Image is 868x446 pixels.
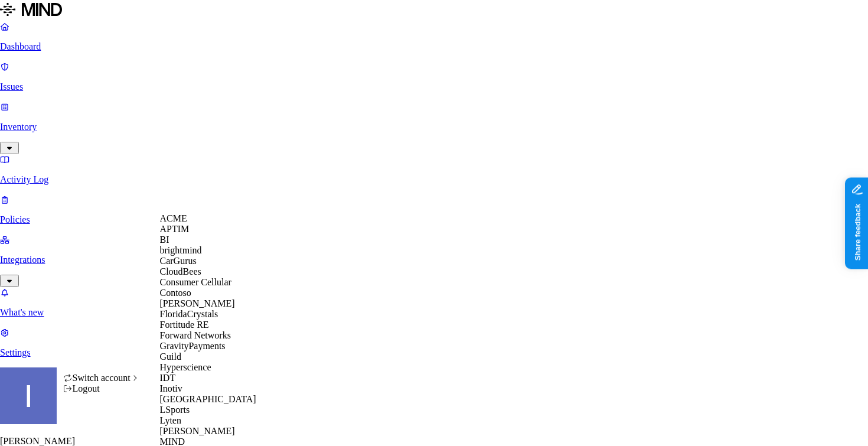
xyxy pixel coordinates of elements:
span: [GEOGRAPHIC_DATA] [160,394,256,404]
span: Inotiv [160,383,182,393]
span: GravityPayments [160,341,226,351]
span: Hyperscience [160,362,211,372]
span: brightmind [160,245,202,255]
span: LSports [160,405,190,415]
span: [PERSON_NAME] [160,298,235,308]
span: Lyten [160,415,181,425]
div: Logout [63,383,140,394]
span: APTIM [160,224,190,234]
span: FloridaCrystals [160,309,218,319]
span: IDT [160,373,176,383]
span: ACME [160,213,187,223]
span: Fortitude RE [160,320,209,330]
span: Guild [160,351,181,362]
span: Forward Networks [160,330,231,340]
span: CarGurus [160,256,197,266]
span: BI [160,235,169,245]
span: [PERSON_NAME] [160,426,235,436]
span: Contoso [160,288,191,298]
span: Consumer Cellular [160,277,231,287]
span: Switch account [73,373,130,383]
span: CloudBees [160,266,201,276]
